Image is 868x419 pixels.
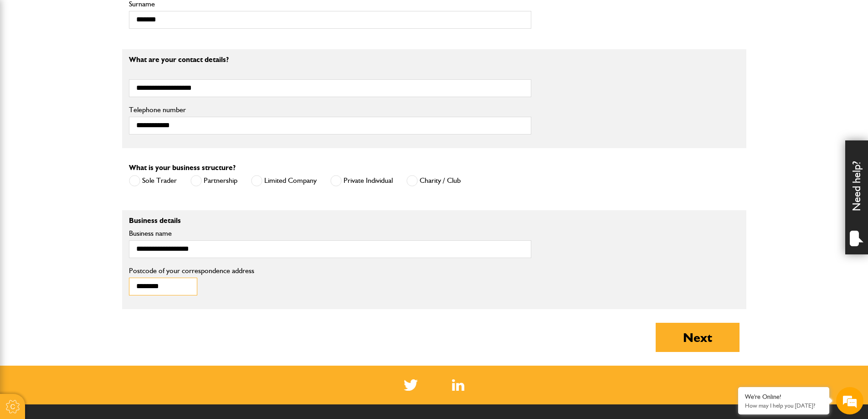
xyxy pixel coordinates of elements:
a: LinkedIn [452,379,464,391]
p: Business details [129,217,531,224]
label: Charity / Club [406,175,461,186]
label: Private Individual [330,175,393,186]
button: Next [656,323,740,352]
div: Chat with us now [47,51,153,63]
p: What are your contact details? [129,56,531,63]
p: How may I help you today? [745,402,822,409]
label: What is your business structure? [129,164,236,171]
img: d_20077148190_company_1631870298795_20077148190 [15,51,38,63]
label: Partnership [190,175,237,186]
div: Need help? [845,140,868,254]
label: Business name [129,230,531,237]
textarea: Type your message and hit 'Enter' [12,165,166,273]
img: Linked In [452,379,464,391]
label: Limited Company [251,175,317,186]
label: Postcode of your correspondence address [129,267,268,274]
em: Start Chat [124,281,165,293]
div: Minimize live chat window [149,5,171,26]
label: Sole Trader [129,175,177,186]
div: We're Online! [745,393,822,401]
input: Enter your last name [12,84,166,104]
input: Enter your phone number [12,138,166,158]
label: Surname [129,0,531,8]
input: Enter your email address [12,111,166,131]
label: Telephone number [129,106,531,114]
img: Twitter [404,379,418,391]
